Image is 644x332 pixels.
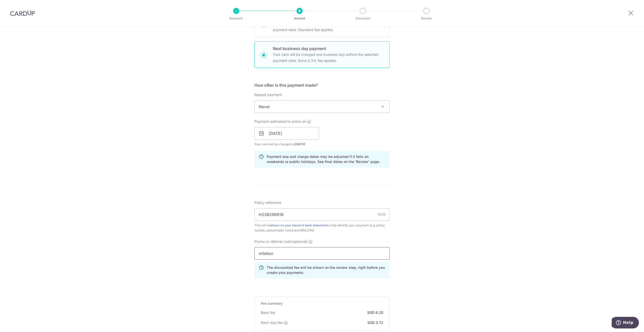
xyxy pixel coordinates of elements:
p: SGD 0.72 [367,320,383,325]
p: Document [344,16,382,21]
p: Base fee [261,310,275,315]
p: Next-day fee [261,320,283,325]
p: SGD 6.20 [367,310,383,315]
a: shown on your insurer’s bank statement [270,223,327,227]
span: Promo or referral code [254,239,291,244]
p: Recipient [218,16,255,21]
p: Payment due and charge dates may be adjusted if it falls on weekends or public holidays. See fina... [267,154,385,164]
img: CardUp [10,10,35,16]
p: Your card will be charged three business days before the selected payment date. Standard fee appl... [273,21,383,33]
div: 10/35 [378,212,386,217]
span: Never [255,101,389,113]
span: Your card will be charged on [254,142,319,147]
label: Policy reference [254,200,281,205]
p: Next business day payment [273,45,383,52]
p: Review [408,16,445,21]
span: Never [254,100,390,113]
p: Your card will be charged one business day before the selected payment date. Extra 0.3% fee applies. [273,52,383,64]
label: Repeat payment [254,92,282,97]
p: The discounted fee will be shown on the review step, right before you create your payments. [267,265,385,275]
div: This will be to help identify your payment (e.g. policy number, policyholder name and NRIC/FIN). [254,223,390,233]
input: DD / MM / YYYY [254,127,319,140]
span: [DATE] [295,142,305,146]
h5: Fee summary [261,301,383,306]
span: (optional) [292,239,308,244]
iframe: Opens a widget where you can find more information [612,317,639,329]
p: Amount [281,16,318,21]
h5: How often is this payment made? [254,82,390,88]
span: Payment estimated to arrive on [254,119,306,124]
